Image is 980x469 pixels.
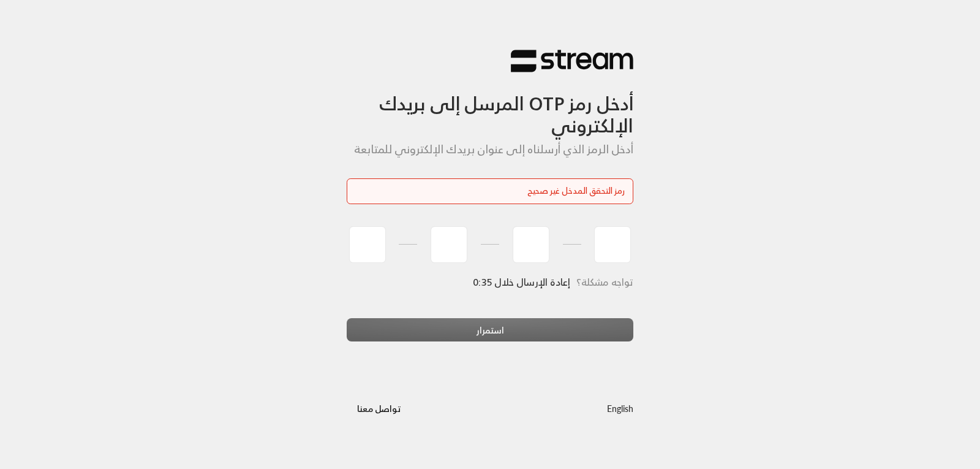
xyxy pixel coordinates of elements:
div: رمز التحقق المدخل غير صحيح [355,185,625,197]
button: تواصل معنا [347,397,411,420]
span: تواجه مشكلة؟ [576,273,633,291]
a: تواصل معنا [347,401,411,416]
a: English [607,397,633,420]
img: Stream Logo [511,49,633,73]
h5: أدخل الرمز الذي أرسلناه إلى عنوان بريدك الإلكتروني للمتابعة [347,143,633,156]
span: إعادة الإرسال خلال 0:35 [473,273,570,291]
h3: أدخل رمز OTP المرسل إلى بريدك الإلكتروني [347,73,633,137]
